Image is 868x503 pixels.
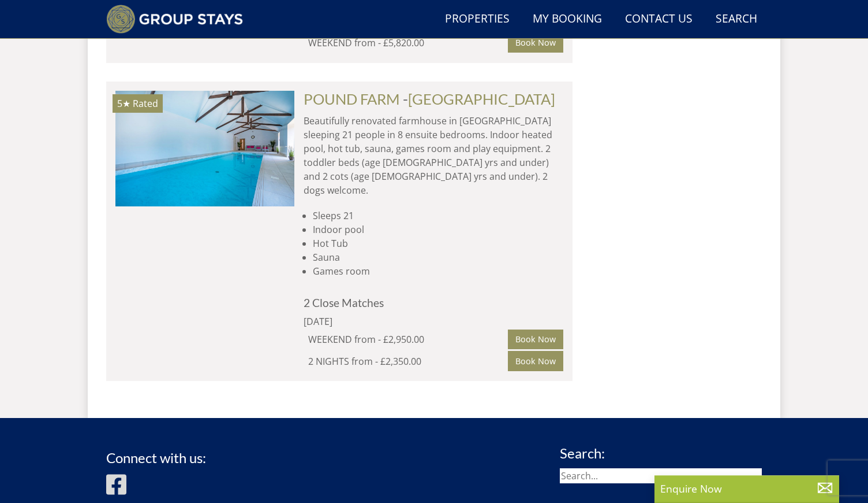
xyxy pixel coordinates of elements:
h3: Search: [560,446,762,461]
a: My Booking [528,6,607,32]
a: Search [711,6,762,32]
span: Rated [133,97,158,110]
a: Book Now [508,33,563,53]
a: Properties [440,6,514,32]
a: Contact Us [620,6,697,32]
div: WEEKEND from - £2,950.00 [308,332,508,346]
div: 2 NIGHTS from - £2,350.00 [308,354,508,368]
div: [DATE] [304,315,459,328]
p: Enquire Now [660,481,833,496]
span: POUND FARM has a 5 star rating under the Quality in Tourism Scheme [117,97,130,110]
img: pound-farm-somerset-large-group-accommodation-sleeping-13.original.jpg [115,91,294,206]
h4: 2 Close Matches [304,297,563,309]
img: Group Stays [106,5,243,34]
img: Facebook [106,473,126,496]
a: Book Now [508,351,563,371]
a: 5★ Rated [115,91,294,206]
li: Sauna [313,250,563,264]
span: - [403,90,555,108]
a: Book Now [508,330,563,349]
div: WEEKEND from - £5,820.00 [308,36,508,50]
li: Hot Tub [313,236,563,250]
h3: Connect with us: [106,450,206,465]
li: Sleeps 21 [313,209,563,223]
p: Beautifully renovated farmhouse in [GEOGRAPHIC_DATA] sleeping 21 people in 8 ensuite bedrooms. In... [304,114,563,197]
a: [GEOGRAPHIC_DATA] [408,90,555,108]
li: Games room [313,264,563,278]
input: Search... [560,468,762,483]
li: Indoor pool [313,223,563,236]
a: POUND FARM [304,90,400,108]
